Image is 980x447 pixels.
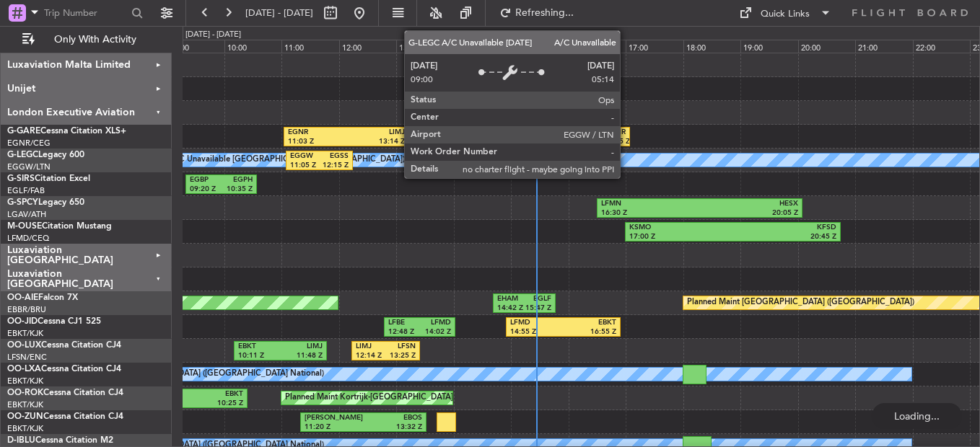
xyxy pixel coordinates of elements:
div: EGSS [319,151,349,161]
a: LGAV/ATH [7,209,46,220]
span: OO-AIE [7,293,38,302]
div: EGLF [582,128,604,138]
span: Only With Activity [38,35,152,45]
div: 10:00 [224,40,282,53]
a: OO-LUXCessna Citation CJ4 [7,341,121,350]
span: OO-ROK [7,389,43,397]
div: EGNR [604,128,626,138]
div: 15:47 Z [525,304,551,314]
div: 16:55 Z [563,327,616,337]
a: OO-AIEFalcon 7X [7,293,78,302]
div: 11:05 Z [290,161,320,171]
a: OO-ZUNCessna Citation CJ4 [7,412,123,421]
span: OO-ZUN [7,412,43,421]
div: 16:30 Z [601,208,700,218]
div: Quick Links [761,7,810,22]
span: OO-LXA [7,365,41,373]
div: LIMJ [346,128,405,138]
span: G-LEGC [7,151,38,159]
a: OO-ROKCessna Citation CJ4 [7,389,123,397]
div: 20:45 Z [733,232,836,242]
a: EBBR/BRU [7,304,46,315]
a: LFMD/CEQ [7,233,49,244]
div: [PERSON_NAME] [305,413,364,423]
div: 15:00 [511,40,569,53]
div: 09:20 Z [190,185,222,195]
div: EHAM [497,294,524,304]
div: EGGW [290,151,320,161]
div: EGLF [525,294,551,304]
div: EGPH [222,175,253,185]
div: EGLF [522,128,570,138]
div: 11:48 Z [281,351,323,361]
div: 14:42 Z [497,304,524,314]
div: KSMO [629,223,732,233]
div: LFBE [388,318,419,328]
div: EBKT [563,318,616,328]
div: 12:00 [339,40,397,53]
a: D-IBLUCessna Citation M2 [7,436,113,445]
div: 13:14 Z [346,137,405,147]
div: 13:25 Z [386,351,416,361]
div: 13:00 [396,40,454,53]
a: EGNR/CEG [7,138,51,149]
div: 13:32 Z [363,422,422,433]
div: 17:00 [626,40,683,53]
button: Refreshing... [493,1,579,25]
div: HESX [699,199,798,209]
span: OO-LUX [7,341,41,350]
a: EBKT/KJK [7,376,43,386]
div: LFMD [510,318,564,328]
span: D-IBLU [7,436,35,445]
span: G-SPCY [7,198,38,207]
div: LFSN [386,342,416,352]
a: G-GARECessna Citation XLS+ [7,127,126,136]
div: 20:05 Z [699,208,798,218]
button: Quick Links [732,1,839,25]
input: Trip Number [44,2,127,24]
div: 20:00 [798,40,856,53]
div: 14:55 Z [510,327,564,337]
div: EBKT [200,389,244,399]
div: 22:00 [913,40,971,53]
div: 19:00 [740,40,798,53]
div: 14:17 Z [473,137,522,147]
div: LFMD [420,318,451,328]
div: Planned Maint Kortrijk-[GEOGRAPHIC_DATA] [285,387,453,409]
div: 12:15 Z [319,161,349,171]
a: LFSN/ENC [7,352,47,363]
span: OO-JID [7,317,38,326]
div: 14:00 [454,40,512,53]
a: OO-LXACessna Citation CJ4 [7,365,121,373]
div: 11:00 [281,40,339,53]
a: EGGW/LTN [7,161,51,172]
div: 16:00 [569,40,626,53]
div: 10:35 Z [222,185,253,195]
div: Loading... [872,403,962,429]
div: KFSD [733,223,836,233]
div: [DATE] - [DATE] [185,29,241,41]
span: M-OUSE [7,222,42,231]
div: LIMJ [356,342,385,352]
div: EGBP [190,175,222,185]
a: G-SIRSCitation Excel [7,174,90,183]
div: 12:48 Z [388,327,419,337]
div: EGNR [288,128,346,138]
div: 12:14 Z [356,351,385,361]
a: M-OUSECitation Mustang [7,222,112,231]
a: OO-JIDCessna CJ1 525 [7,317,101,326]
div: LFMN [601,199,700,209]
span: G-SIRS [7,174,35,183]
span: G-GARE [7,127,40,136]
div: 10:11 Z [238,351,281,361]
a: G-LEGCLegacy 600 [7,151,84,159]
div: 17:05 Z [604,137,626,147]
div: 16:07 Z [522,137,570,147]
a: EBKT/KJK [7,399,43,410]
span: [DATE] - [DATE] [245,6,313,19]
span: Refreshing... [515,8,575,18]
div: 17:00 Z [629,232,732,242]
div: Planned Maint [GEOGRAPHIC_DATA] ([GEOGRAPHIC_DATA]) [687,292,914,314]
div: 21:00 [855,40,913,53]
a: EBKT/KJK [7,328,43,339]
